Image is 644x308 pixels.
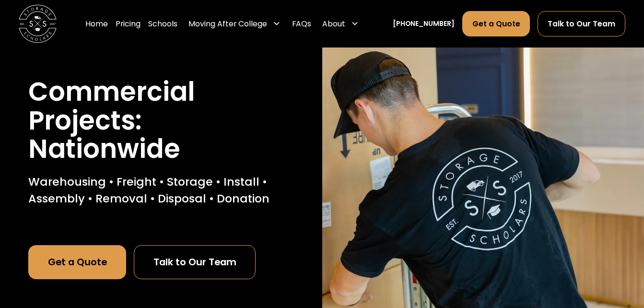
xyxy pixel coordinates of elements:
img: Storage Scholars main logo [19,5,57,43]
div: About [322,18,345,30]
h1: Commercial Projects: Nationwide [28,78,293,164]
div: Moving After College [185,11,284,37]
a: FAQs [292,11,311,37]
a: Talk to Our Team [538,11,625,36]
a: home [19,5,57,43]
a: [PHONE_NUMBER] [393,19,455,29]
a: Get a Quote [462,11,530,36]
a: Pricing [116,11,141,37]
p: Warehousing • Freight • Storage • Install • Assembly • Removal • Disposal • Donation [28,173,293,207]
a: Talk to Our Team [134,245,256,279]
div: Moving After College [188,18,267,30]
a: Home [85,11,108,37]
div: About [318,11,362,37]
a: Schools [148,11,177,37]
a: Get a Quote [28,245,126,279]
